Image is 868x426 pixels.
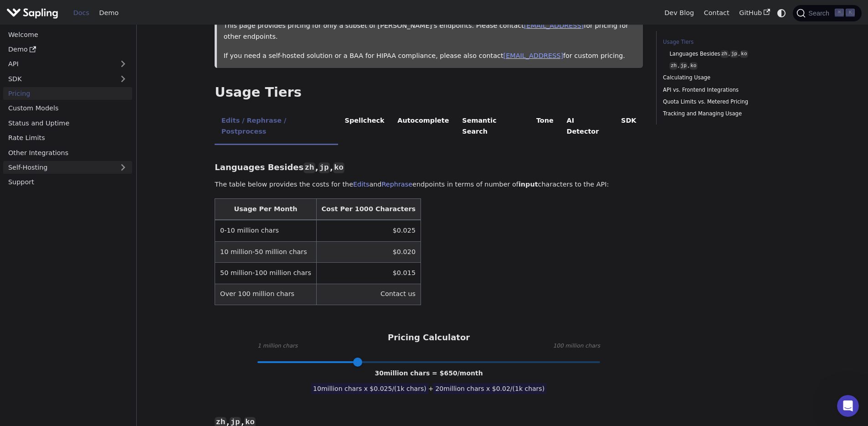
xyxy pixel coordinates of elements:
[3,72,114,85] a: SDK
[663,109,786,118] a: Tracking and Managing Usage
[215,241,316,262] td: 10 million-50 million chars
[215,162,643,173] h3: Languages Besides , ,
[663,38,786,47] a: Usage Tiers
[669,62,678,70] code: zh
[503,52,563,59] a: [EMAIL_ADDRESS]
[381,181,412,188] a: Rephrase
[689,62,698,70] code: ko
[6,6,62,20] a: Sapling.ai
[333,162,344,173] code: ko
[316,263,421,284] td: $0.015
[68,6,94,20] a: Docs
[740,50,748,58] code: ko
[659,6,699,20] a: Dev Blog
[215,109,338,145] li: Edits / Rephrase / Postprocess
[3,43,132,56] a: Demo
[663,73,786,82] a: Calculating Usage
[669,62,783,70] a: zh,jp,ko
[734,6,775,20] a: GitHub
[3,176,132,189] a: Support
[375,369,483,377] span: 30 million chars = $ 650 /month
[224,21,637,42] p: This page provides pricing for only a subset of [PERSON_NAME]'s endpoints. Please contact for pri...
[560,109,615,145] li: AI Detector
[215,220,316,241] td: 0-10 million chars
[530,109,560,145] li: Tone
[3,57,114,71] a: API
[338,109,391,145] li: Spellcheck
[215,179,643,190] p: The table below provides the costs for the and endpoints in terms of number of characters to the ...
[391,109,456,145] li: Autocomplete
[699,6,734,20] a: Contact
[775,6,788,20] button: Switch between dark and light mode (currently system mode)
[806,10,835,17] span: Search
[215,284,316,305] td: Over 100 million chars
[3,116,132,130] a: Status and Uptime
[215,84,643,101] h2: Usage Tiers
[215,263,316,284] td: 50 million-100 million chars
[257,342,298,351] span: 1 million chars
[669,50,783,58] a: Languages Besideszh,jp,ko
[224,51,637,62] p: If you need a self-hosted solution or a BAA for HIPAA compliance, please also contact for custom ...
[835,9,844,17] kbd: ⌘
[3,131,132,145] a: Rate Limits
[6,6,58,20] img: Sapling.ai
[318,162,330,173] code: jp
[316,241,421,262] td: $0.020
[519,181,538,188] strong: input
[3,161,132,174] a: Self-Hosting
[428,385,434,392] span: +
[114,72,132,85] button: Expand sidebar category 'SDK'
[730,50,738,58] code: jp
[3,146,132,159] a: Other Integrations
[311,383,428,394] span: 10 million chars x $ 0.025 /(1k chars)
[793,5,861,21] button: Search (Command+K)
[316,220,421,241] td: $0.025
[433,383,546,394] span: 20 million chars x $ 0.02 /(1k chars)
[837,395,859,417] iframe: Intercom live chat
[456,109,530,145] li: Semantic Search
[94,6,123,20] a: Demo
[663,98,786,106] a: Quota Limits vs. Metered Pricing
[679,62,688,70] code: jp
[524,22,584,29] a: [EMAIL_ADDRESS]
[553,342,600,351] span: 100 million chars
[3,87,132,100] a: Pricing
[663,86,786,94] a: API vs. Frontend Integrations
[114,57,132,71] button: Expand sidebar category 'API'
[316,199,421,220] th: Cost Per 1000 Characters
[846,9,855,17] kbd: K
[303,162,315,173] code: zh
[215,199,316,220] th: Usage Per Month
[720,50,729,58] code: zh
[615,109,643,145] li: SDK
[3,102,132,115] a: Custom Models
[388,332,470,343] h3: Pricing Calculator
[353,181,369,188] a: Edits
[316,284,421,305] td: Contact us
[3,28,132,41] a: Welcome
